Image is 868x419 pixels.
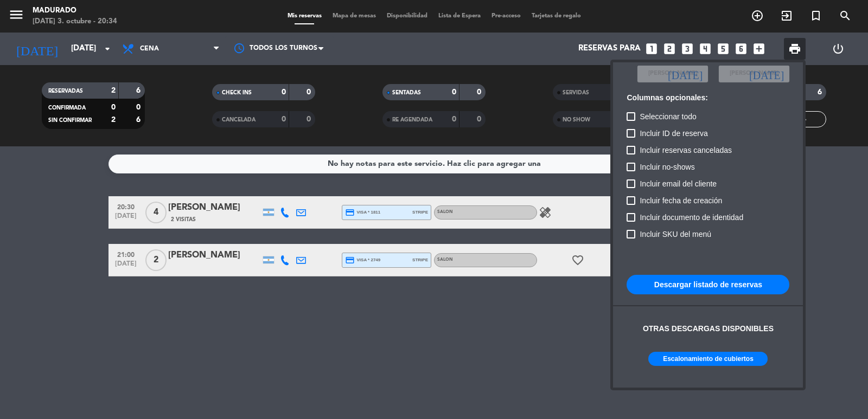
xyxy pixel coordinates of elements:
div: Otras descargas disponibles [643,323,774,335]
i: [DATE] [668,68,703,79]
span: Incluir reservas canceladas [640,144,732,157]
button: Descargar listado de reservas [627,275,789,294]
span: Incluir documento de identidad [640,211,743,224]
span: Incluir fecha de creación [640,194,722,207]
span: Incluir ID de reserva [640,127,707,140]
h6: Columnas opcionales: [627,93,789,102]
button: Escalonamiento de cubiertos [648,352,768,366]
span: Incluir SKU del menú [640,228,711,241]
span: Incluir no-shows [640,160,694,173]
span: [PERSON_NAME] [730,69,778,79]
i: [DATE] [749,68,784,79]
span: Seleccionar todo [640,110,696,123]
span: print [788,42,801,55]
span: [PERSON_NAME] [648,69,697,79]
span: Incluir email del cliente [640,177,717,190]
